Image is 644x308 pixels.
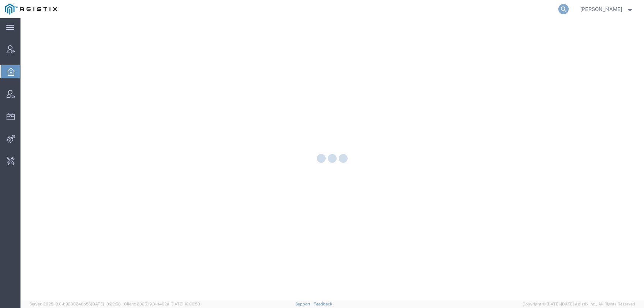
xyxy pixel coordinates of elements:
[314,302,332,306] a: Feedback
[29,302,121,306] span: Server: 2025.19.0-b9208248b56
[523,301,635,307] span: Copyright © [DATE]-[DATE] Agistix Inc., All Rights Reserved
[580,5,622,13] span: Carrie Virgilio
[295,302,314,306] a: Support
[5,4,57,15] img: logo
[91,302,121,306] span: [DATE] 10:22:58
[580,5,634,14] button: [PERSON_NAME]
[124,302,200,306] span: Client: 2025.19.0-1f462a1
[171,302,200,306] span: [DATE] 10:06:59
